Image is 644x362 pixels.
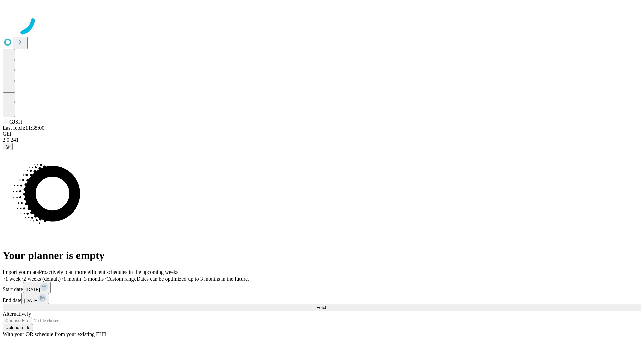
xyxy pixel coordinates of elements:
[3,293,641,304] div: End date
[3,324,33,331] button: Upload a file
[316,305,327,310] span: Fetch
[137,276,249,282] span: Dates can be optimized up to 3 months in the future.
[3,304,641,311] button: Fetch
[5,144,10,149] span: @
[3,131,641,137] div: GEI
[5,276,21,282] span: 1 week
[21,293,49,304] button: [DATE]
[39,269,180,275] span: Proactively plan more efficient schedules in the upcoming weeks.
[23,282,51,293] button: [DATE]
[3,311,31,317] span: Alternatively
[3,249,641,262] h1: Your planner is empty
[84,276,104,282] span: 3 months
[3,137,641,143] div: 2.0.241
[3,269,39,275] span: Import your data
[106,276,136,282] span: Custom range
[3,125,44,131] span: Last fetch: 11:35:00
[3,331,107,337] span: With your OR schedule from your existing EHR
[23,276,61,282] span: 2 weeks (default)
[9,119,22,125] span: GJSH
[24,298,38,303] span: [DATE]
[63,276,81,282] span: 1 month
[3,143,13,150] button: @
[26,287,40,292] span: [DATE]
[3,282,641,293] div: Start date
